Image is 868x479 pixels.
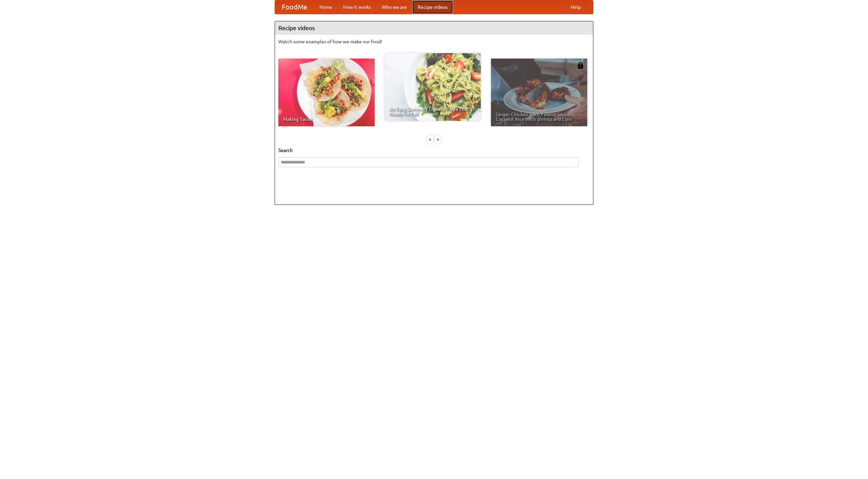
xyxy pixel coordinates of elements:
span: Making Tacos [283,117,370,122]
div: « [427,135,433,144]
a: Recipe videos [412,0,453,14]
span: An Easy, Summery Tomato Pasta That's Ready for Fall [389,107,476,116]
a: Making Tacos [278,59,375,126]
a: Who we are [376,0,412,14]
h5: Search [278,147,590,154]
h4: Recipe videos [275,21,593,35]
a: Help [565,0,586,14]
a: FoodMe [275,0,314,14]
p: Watch some examples of how we make our food! [278,38,590,45]
a: An Easy, Summery Tomato Pasta That's Ready for Fall [384,53,481,121]
img: 483408.png [577,62,584,69]
a: How it works [338,0,376,14]
a: Home [314,0,338,14]
div: » [435,135,441,144]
